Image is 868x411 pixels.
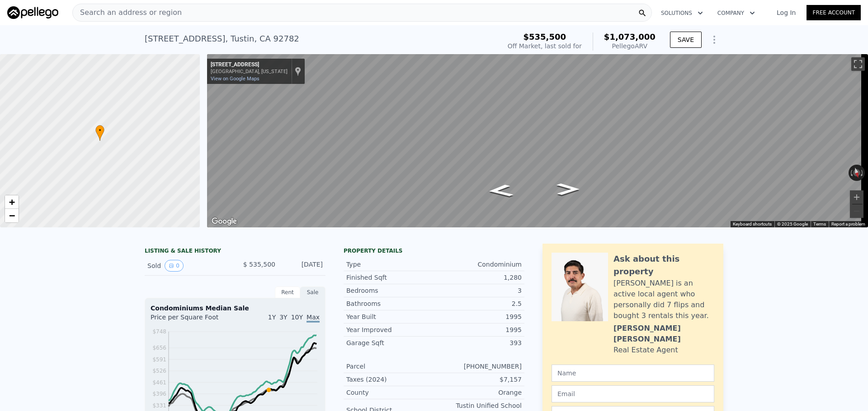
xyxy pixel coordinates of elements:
[850,190,863,204] button: Zoom in
[145,32,299,45] div: [STREET_ADDRESS] , Tustin , CA 92782
[434,362,522,371] div: [PHONE_NUMBER]
[434,286,522,295] div: 3
[95,125,104,141] div: •
[860,165,865,181] button: Rotate clockwise
[434,338,522,347] div: 393
[152,391,166,397] tspan: $396
[152,379,166,386] tspan: $461
[434,312,522,321] div: 1995
[477,181,524,200] path: Go East, Greenway Dr
[152,328,166,335] tspan: $748
[151,313,235,327] div: Price per Square Foot
[207,54,868,227] div: Street View
[243,261,275,268] span: $ 535,500
[613,345,678,356] div: Real Estate Agent
[346,375,434,384] div: Taxes (2024)
[547,180,589,198] path: Go West, Greenway Dr
[807,5,861,20] a: Free Account
[654,5,710,21] button: Solutions
[346,286,434,295] div: Bedrooms
[670,32,702,48] button: SAVE
[733,221,772,227] button: Keyboard shortcuts
[211,69,288,74] div: [GEOGRAPHIC_DATA], [US_STATE]
[346,362,434,371] div: Parcel
[268,314,276,321] span: 1Y
[346,325,434,334] div: Year Improved
[283,260,323,272] div: [DATE]
[152,368,166,374] tspan: $526
[777,222,808,226] span: © 2025 Google
[434,325,522,334] div: 1995
[434,299,522,308] div: 2.5
[344,247,524,254] div: Property details
[147,260,228,272] div: Sold
[152,402,166,409] tspan: $331
[613,323,714,345] div: [PERSON_NAME] [PERSON_NAME]
[207,54,868,227] div: Map
[307,314,320,323] span: Max
[346,312,434,321] div: Year Built
[300,286,325,298] div: Sale
[5,209,19,222] a: Zoom out
[151,304,320,313] div: Condominiums Median Sale
[434,260,522,269] div: Condominium
[346,260,434,269] div: Type
[211,61,288,69] div: [STREET_ADDRESS]
[145,247,325,256] div: LISTING & SALE HISTORY
[604,42,656,51] div: Pellego ARV
[209,216,239,227] img: Google
[766,8,807,17] a: Log In
[434,273,522,282] div: 1,280
[152,345,166,351] tspan: $656
[434,375,522,384] div: $7,157
[152,356,166,363] tspan: $591
[850,204,863,218] button: Zoom out
[73,7,182,18] span: Search an address or region
[7,6,58,19] img: Pellego
[831,222,865,226] a: Report a problem
[813,222,826,226] a: Terms (opens in new tab)
[5,195,19,209] a: Zoom in
[710,5,762,21] button: Company
[508,42,582,51] div: Off Market, last sold for
[552,365,714,382] input: Name
[291,314,303,321] span: 10Y
[211,76,259,82] a: View on Google Maps
[9,210,15,221] span: −
[165,260,184,272] button: View historical data
[604,32,656,42] span: $1,073,000
[275,286,300,298] div: Rent
[95,126,104,134] span: •
[209,216,239,227] a: Open this area in Google Maps (opens a new window)
[295,66,301,76] a: Show location on map
[346,299,434,308] div: Bathrooms
[434,388,522,397] div: Orange
[851,57,865,71] button: Toggle fullscreen view
[346,273,434,282] div: Finished Sqft
[552,385,714,402] input: Email
[346,338,434,347] div: Garage Sqft
[613,278,714,321] div: [PERSON_NAME] is an active local agent who personally did 7 flips and bought 3 rentals this year.
[279,314,287,321] span: 3Y
[9,196,15,208] span: +
[849,165,854,181] button: Rotate counterclockwise
[346,388,434,397] div: County
[705,31,723,49] button: Show Options
[613,253,714,278] div: Ask about this property
[851,164,862,182] button: Reset the view
[524,32,566,42] span: $535,500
